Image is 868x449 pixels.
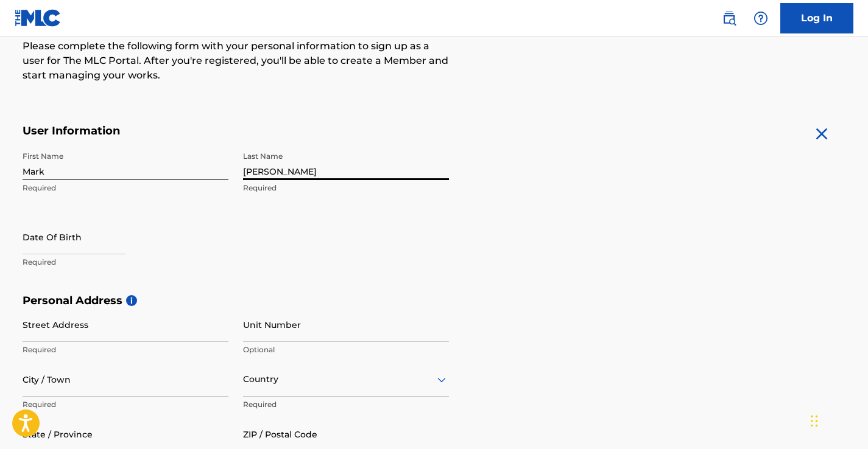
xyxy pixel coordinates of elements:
[23,124,449,138] h5: User Information
[23,344,228,355] p: Required
[749,6,773,30] div: Help
[807,391,868,449] iframe: Chat Widget
[126,295,137,306] span: i
[15,9,62,27] img: MLC Logo
[23,294,846,308] h5: Personal Address
[23,183,228,193] p: Required
[811,403,818,439] div: Drag
[812,124,831,144] img: close
[780,3,853,33] a: Log In
[753,11,768,26] img: help
[23,257,228,268] p: Required
[243,183,449,193] p: Required
[23,399,228,410] p: Required
[243,399,449,410] p: Required
[243,344,449,355] p: Optional
[722,11,736,26] img: search
[23,39,449,83] p: Please complete the following form with your personal information to sign up as a user for The ML...
[717,6,741,30] a: Public Search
